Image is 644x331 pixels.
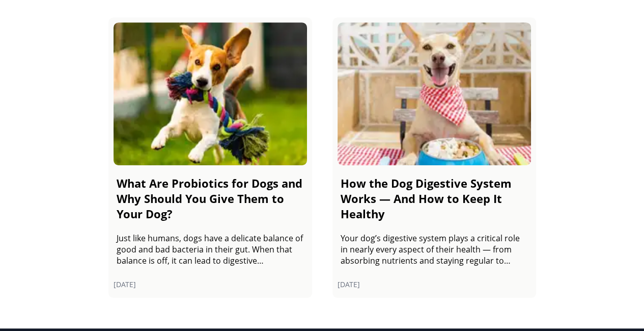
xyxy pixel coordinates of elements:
h2: What Are Probiotics for Dogs and Why Should You Give Them to Your Dog? [117,175,304,221]
a: What Are Probiotics for Dogs and Why Should You Give Them to Your Dog?Just like humans, dogs have... [108,17,312,298]
img: Dog Digestive System [338,22,531,165]
p: Just like humans, dogs have a delicate balance of good and bad bacteria in their gut. When that b... [117,233,304,266]
span: [DATE] [338,279,531,289]
img: Probiotics For Dogs [114,22,307,165]
h2: How the Dog Digestive System Works — And How to Keep It Healthy [341,175,528,221]
p: Your dog’s digestive system plays a critical role in nearly every aspect of their health — from a... [341,233,528,266]
a: How the Dog Digestive System Works — And How to Keep It HealthyYour dog’s digestive system plays ... [332,17,536,298]
span: [DATE] [114,279,307,289]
